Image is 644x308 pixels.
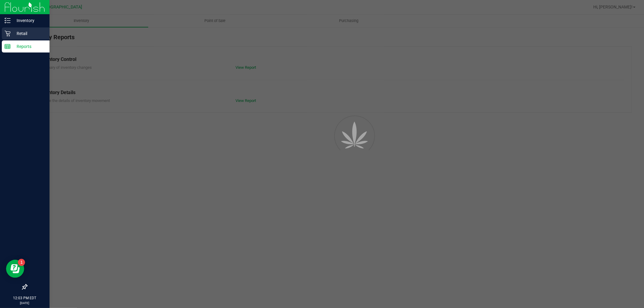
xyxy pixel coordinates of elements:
[5,30,11,37] inline-svg: Retail
[5,17,11,24] inline-svg: Inventory
[11,30,47,37] p: Retail
[5,43,11,49] inline-svg: Reports
[11,17,47,24] p: Inventory
[11,43,47,50] p: Reports
[3,295,47,301] p: 12:03 PM EDT
[6,260,24,278] iframe: Resource center
[18,259,25,266] iframe: Resource center unread badge
[3,301,47,305] p: [DATE]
